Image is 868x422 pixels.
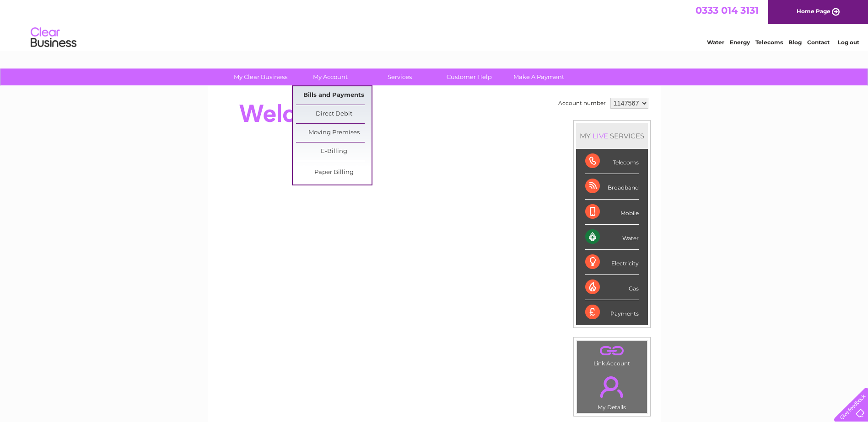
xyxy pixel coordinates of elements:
[501,69,577,85] a: Make A Payment
[296,124,372,142] a: Moving Premises
[707,39,724,46] a: Water
[585,149,639,174] div: Telecoms
[579,371,645,403] a: .
[585,250,639,275] div: Electricity
[431,69,507,85] a: Customer Help
[838,39,859,46] a: Log out
[579,343,645,359] a: .
[755,39,783,46] a: Telecoms
[30,24,77,52] img: logo.png
[296,86,372,105] a: Bills and Payments
[223,69,298,85] a: My Clear Business
[577,340,647,369] td: Link Account
[577,369,647,413] td: My Details
[296,142,372,161] a: E-Billing
[585,225,639,250] div: Water
[695,5,759,16] a: 0333 014 3131
[585,174,639,199] div: Broadband
[788,39,802,46] a: Blog
[591,132,610,140] div: LIVE
[296,105,372,123] a: Direct Debit
[585,275,639,300] div: Gas
[807,39,830,46] a: Contact
[362,69,437,85] a: Services
[292,69,368,85] a: My Account
[296,164,372,182] a: Paper Billing
[218,5,651,44] div: Clear Business is a trading name of Verastar Limited (registered in [GEOGRAPHIC_DATA] No. 3667643...
[585,300,639,325] div: Payments
[585,200,639,225] div: Mobile
[556,95,608,111] td: Account number
[576,123,648,149] div: MY SERVICES
[730,39,750,46] a: Energy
